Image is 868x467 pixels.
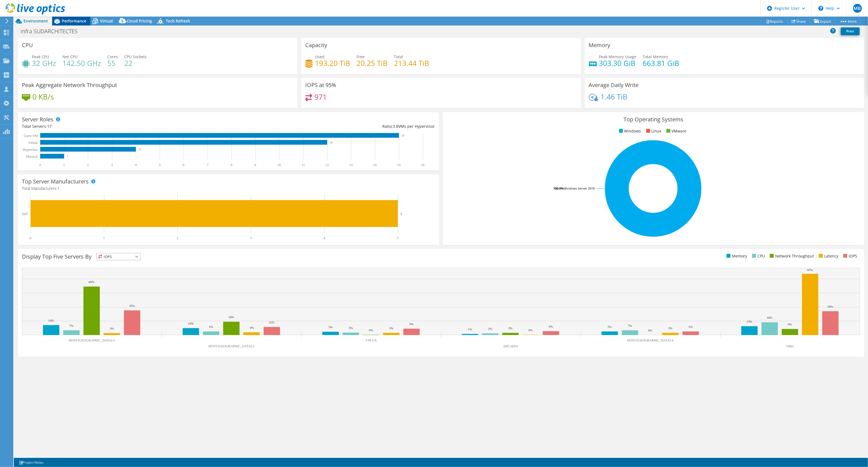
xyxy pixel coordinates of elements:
[103,236,105,240] text: 1
[841,27,860,35] a: Print
[645,128,661,134] li: Linux
[842,253,857,259] li: IOPS
[129,304,135,307] text: 35%
[166,18,190,24] span: Tech Refresh
[23,148,38,152] text: Hypervisor
[389,326,393,330] text: 3%
[207,163,208,167] text: 7
[393,124,398,129] span: 3.8
[159,163,161,167] text: 5
[503,344,518,348] text: ARCADIA
[111,163,113,167] text: 3
[87,163,89,167] text: 2
[725,253,747,259] li: Memory
[177,236,178,240] text: 2
[330,141,332,144] text: 12
[828,305,833,308] text: 34%
[768,253,814,259] li: Network Throughput
[305,42,327,48] h3: Capacity
[357,60,388,66] h4: 20.25 TiB
[97,253,140,260] span: IOPS
[209,325,213,328] text: 5%
[39,163,41,167] text: 0
[124,54,147,59] span: CPU Sockets
[600,94,627,100] h4: 1.46 TiB
[618,128,641,134] li: Windows
[807,268,813,272] text: 87%
[231,163,232,167] text: 8
[47,124,52,129] span: 17
[100,18,113,24] span: Virtual
[254,163,256,167] text: 9
[665,128,687,134] li: VMware
[767,316,772,319] text: 18%
[278,163,281,167] text: 10
[28,141,38,145] text: Virtual
[22,42,33,48] h3: CPU
[314,94,327,100] h4: 971
[18,28,86,34] h1: infra SUDARCHITECTES
[124,60,147,66] h4: 22
[69,324,73,327] text: 7%
[689,325,693,328] text: 5%
[183,163,184,167] text: 6
[139,148,141,151] text: 4
[835,17,861,25] a: More
[810,17,836,25] a: Export
[468,328,472,331] text: 1%
[110,327,114,330] text: 3%
[488,327,492,330] text: 2%
[564,186,595,190] tspan: Windows Server 2019
[24,18,48,24] span: Environment
[366,338,377,342] text: VM-GX
[668,326,673,330] text: 3%
[315,60,350,66] h4: 193.20 TiB
[397,236,399,240] text: 5
[302,163,305,167] text: 11
[553,186,564,190] tspan: 100.0%
[32,94,54,100] h4: 0 KB/s
[22,82,117,88] h3: Peak Aggregate Network Throughput
[32,54,49,59] span: Peak CPU
[608,325,612,328] text: 5%
[397,163,401,167] text: 15
[62,18,86,24] span: Performance
[628,324,632,327] text: 7%
[373,163,376,167] text: 14
[349,163,353,167] text: 13
[250,326,254,329] text: 4%
[89,280,94,284] text: 69%
[26,155,37,159] text: Physical
[401,212,402,215] text: 5
[107,60,118,66] h4: 55
[508,326,513,330] text: 3%
[57,186,60,191] span: 1
[549,325,553,328] text: 6%
[315,54,324,59] span: Used
[135,163,137,167] text: 4
[324,236,325,240] text: 4
[818,6,823,11] svg: \n
[305,82,336,88] h3: IOPS at 95%
[62,54,78,59] span: Net CPU
[228,123,435,129] div: Ratio: VMs per Hypervisor
[447,116,860,123] h3: Top Operating Systems
[853,4,862,13] span: MB
[402,134,404,137] text: 15
[648,329,652,332] text: 0%
[529,328,533,332] text: 0%
[32,60,56,66] h4: 32 GHz
[107,54,118,59] span: Cores
[421,163,424,167] text: 16
[69,338,115,342] text: HOST-[GEOGRAPHIC_DATA]-3
[788,323,792,326] text: 9%
[787,17,810,25] a: Share
[357,54,365,59] span: Free
[208,344,255,348] text: HOST-[GEOGRAPHIC_DATA]-2
[627,338,674,342] text: HOST-[GEOGRAPHIC_DATA]-4
[751,253,765,259] li: CPU
[747,320,752,323] text: 13%
[599,54,637,59] span: Peak Memory Usage
[250,236,252,240] text: 3
[67,155,68,158] text: 1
